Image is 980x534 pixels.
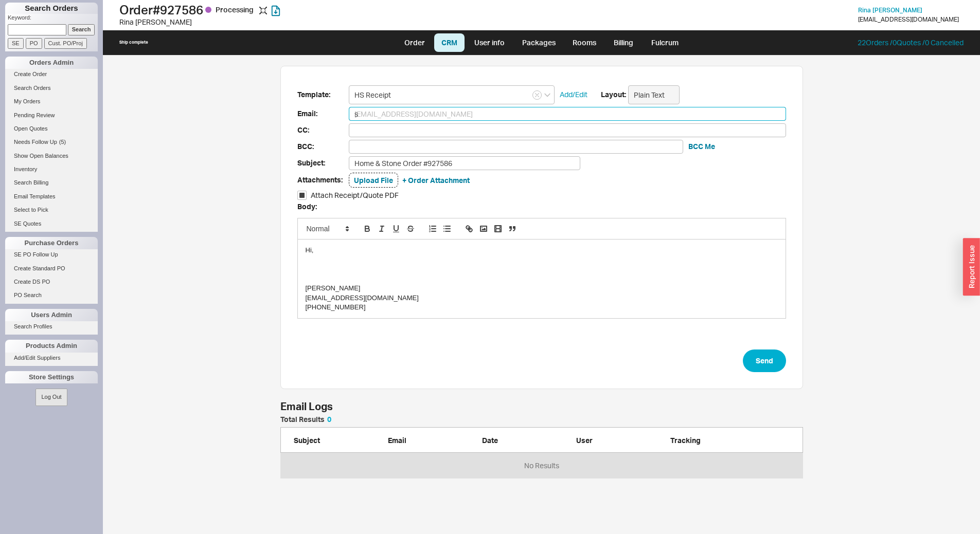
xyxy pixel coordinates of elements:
[5,340,98,352] div: Products Admin
[8,14,98,24] p: Keyword:
[858,38,964,47] a: 22Orders /0Quotes /0 Cancelled
[388,436,406,445] span: Email
[5,177,98,188] a: Search Billing
[5,110,98,121] a: Pending Review
[628,85,680,104] input: Select a layout
[5,277,98,287] a: Create DS PO
[5,321,98,332] a: Search Profiles
[544,93,550,97] svg: open menu
[756,355,773,367] span: Send
[434,33,465,52] a: CRM
[14,112,55,118] span: Pending Review
[59,139,66,145] span: ( 5 )
[5,3,98,14] h1: Search Orders
[605,33,642,52] a: Billing
[5,69,98,80] a: Create Order
[280,416,331,423] h5: Total Results
[216,5,255,14] span: Processing
[5,191,98,202] a: Email Templates
[297,124,349,137] span: CC:
[44,38,87,49] input: Cust. PO/Proj
[119,3,493,17] h1: Order # 927586
[482,436,498,445] span: Date
[5,164,98,175] a: Inventory
[306,284,778,293] div: [PERSON_NAME]
[576,436,593,445] span: User
[297,174,349,187] span: Attachments:
[397,33,432,52] a: Order
[35,389,67,406] button: Log Out
[601,89,626,100] span: Layout:
[743,349,786,372] button: Send
[5,96,98,107] a: My Orders
[560,89,587,100] a: Add/Edit
[467,33,512,52] a: User info
[565,33,603,52] a: Rooms
[297,107,349,120] span: Email:
[297,191,307,200] input: Attach Receipt/Quote PDF
[5,123,98,134] a: Open Quotes
[297,88,349,101] span: Template:
[68,24,95,35] input: Search
[5,263,98,274] a: Create Standard PO
[514,33,563,52] a: Packages
[5,353,98,363] a: Add/Edit Suppliers
[119,40,148,45] div: Ship complete
[297,157,349,170] span: Subject:
[688,141,715,152] button: BCC Me
[280,453,803,478] div: grid
[5,237,98,249] div: Purchase Orders
[311,190,399,200] span: Attach Receipt/Quote PDF
[294,436,320,445] span: Subject
[280,401,333,412] h3: Email Logs
[280,453,803,478] div: No Results
[8,38,24,49] input: SE
[297,202,317,211] span: Body:
[349,85,555,104] input: Select Template
[5,218,98,229] a: SE Quotes
[5,205,98,215] a: Select to Pick
[5,371,98,383] div: Store Settings
[5,151,98,161] a: Show Open Balances
[119,17,493,27] div: Rina [PERSON_NAME]
[14,139,57,145] span: Needs Follow Up
[5,83,98,94] a: Search Orders
[306,303,778,312] div: [PHONE_NUMBER]
[670,436,701,445] span: Tracking
[402,175,470,186] button: + Order Attachment
[26,38,42,49] input: PO
[306,246,778,255] div: Hi,
[858,7,922,14] a: Rina [PERSON_NAME]
[297,140,349,153] span: BCC:
[5,309,98,321] div: Users Admin
[306,293,778,303] div: [EMAIL_ADDRESS][DOMAIN_NAME]
[858,16,959,23] div: [EMAIL_ADDRESS][DOMAIN_NAME]
[5,290,98,301] a: PO Search
[5,249,98,260] a: SE PO Follow Up
[327,415,331,423] span: 0
[354,175,393,186] button: Upload File
[644,33,686,52] a: Fulcrum
[5,137,98,148] a: Needs Follow Up(5)
[5,57,98,69] div: Orders Admin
